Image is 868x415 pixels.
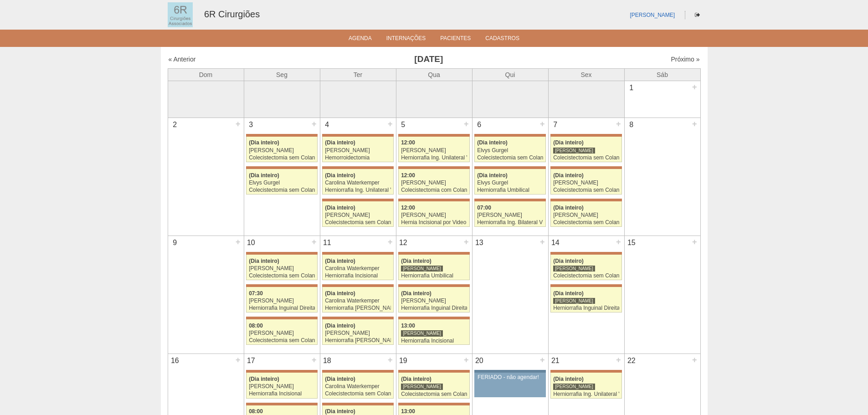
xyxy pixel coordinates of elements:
a: (Dia inteiro) Carolina Waterkemper Herniorrafia Incisional [322,255,393,280]
a: (Dia inteiro) Carolina Waterkemper Colecistectomia sem Colangiografia VL [322,373,393,398]
div: [PERSON_NAME] [477,212,543,218]
span: (Dia inteiro) [401,376,431,382]
span: (Dia inteiro) [477,139,508,146]
div: 6 [473,118,487,132]
div: + [539,354,546,366]
div: Key: Maria Braido [550,166,621,169]
a: 08:00 [PERSON_NAME] Colecistectomia sem Colangiografia [246,319,317,345]
div: Herniorrafia Ing. Bilateral VL [477,220,543,225]
div: Key: Maria Braido [474,199,545,201]
a: (Dia inteiro) [PERSON_NAME] Herniorrafia [PERSON_NAME] [322,319,393,345]
div: Key: Maria Braido [398,403,469,405]
div: 7 [549,118,563,132]
a: 07:00 [PERSON_NAME] Herniorrafia Ing. Bilateral VL [474,201,545,227]
div: Key: Maria Braido [398,166,469,169]
a: (Dia inteiro) [PERSON_NAME] Herniorrafia Inguinal Direita [398,287,469,313]
div: + [386,118,394,130]
div: Key: Maria Braido [550,284,621,287]
a: Cadastros [485,35,519,44]
div: 12 [396,236,411,250]
span: 07:30 [249,290,263,297]
div: + [691,354,699,366]
div: Key: Maria Braido [398,199,469,201]
div: Colecistectomia sem Colangiografia VL [401,391,467,397]
span: (Dia inteiro) [249,172,279,179]
a: (Dia inteiro) [PERSON_NAME] Colecistectomia sem Colangiografia VL [398,373,469,398]
a: (Dia inteiro) [PERSON_NAME] Colecistectomia sem Colangiografia [550,255,621,280]
span: (Dia inteiro) [325,290,355,297]
span: (Dia inteiro) [401,290,431,297]
span: (Dia inteiro) [249,376,279,382]
span: (Dia inteiro) [325,376,355,382]
span: (Dia inteiro) [249,139,279,146]
div: + [539,118,546,130]
div: Colecistectomia sem Colangiografia VL [553,220,619,225]
div: 10 [244,236,258,250]
div: Carolina Waterkemper [325,298,391,304]
span: (Dia inteiro) [325,139,355,146]
div: Colecistectomia sem Colangiografia [249,155,315,161]
div: Colecistectomia sem Colangiografia [553,273,619,279]
span: (Dia inteiro) [477,172,508,179]
div: Key: Maria Braido [550,134,621,137]
div: + [615,236,622,248]
div: [PERSON_NAME] [401,212,467,218]
a: FERIADO - não agendar! [474,373,545,397]
span: (Dia inteiro) [553,258,584,264]
a: (Dia inteiro) [PERSON_NAME] Hemorroidectomia [322,137,393,162]
a: (Dia inteiro) Elvys Gurgel Colecistectomia sem Colangiografia [246,169,317,195]
div: Herniorrafia [PERSON_NAME] [325,305,391,311]
span: 12:00 [401,172,415,179]
div: 19 [396,354,411,368]
a: (Dia inteiro) Carolina Waterkemper Herniorrafia [PERSON_NAME] [322,287,393,313]
div: [PERSON_NAME] [249,148,315,154]
span: 08:00 [249,323,263,329]
div: Key: Maria Braido [246,284,317,287]
div: Key: Maria Braido [398,134,469,137]
div: Key: Maria Braido [474,166,545,169]
div: Herniorrafia Umbilical [401,273,467,279]
div: 21 [549,354,563,368]
div: Herniorrafia Inguinal Direita [249,305,315,311]
div: + [462,118,470,130]
div: + [462,354,470,366]
div: 13 [473,236,487,250]
div: + [234,236,242,248]
span: (Dia inteiro) [325,323,355,329]
div: + [386,236,394,248]
a: (Dia inteiro) Carolina Waterkemper Herniorrafia Ing. Unilateral VL [322,169,393,195]
span: (Dia inteiro) [325,205,355,211]
a: 12:00 [PERSON_NAME] Herniorrafia Ing. Unilateral VL [398,137,469,162]
div: [PERSON_NAME] [401,383,443,390]
span: 07:00 [477,205,491,211]
div: + [691,118,699,130]
div: [PERSON_NAME] [553,383,595,390]
div: Key: Maria Braido [322,199,393,201]
a: (Dia inteiro) [PERSON_NAME] Colecistectomia sem Colangiografia VL [550,169,621,195]
div: + [310,118,318,130]
a: (Dia inteiro) [PERSON_NAME] Colecistectomia sem Colangiografia [246,137,317,162]
div: [PERSON_NAME] [401,265,443,272]
a: Agenda [349,35,372,44]
div: Carolina Waterkemper [325,180,391,186]
a: 07:30 [PERSON_NAME] Herniorrafia Inguinal Direita [246,287,317,313]
div: Herniorrafia Ing. Unilateral VL [553,391,619,397]
div: [PERSON_NAME] [249,330,315,336]
div: [PERSON_NAME] [325,148,391,154]
div: [PERSON_NAME] [325,212,391,218]
div: [PERSON_NAME] [401,298,467,304]
div: 16 [168,354,182,368]
div: Elvys Gurgel [477,180,543,186]
span: (Dia inteiro) [325,408,355,415]
th: Qua [396,68,472,81]
a: 12:00 [PERSON_NAME] Hernia Incisional por Video [398,201,469,227]
div: Key: Maria Braido [322,252,393,255]
div: Colecistectomia com Colangiografia VL [401,187,467,193]
div: Colecistectomia sem Colangiografia VL [325,391,391,397]
div: Key: Maria Braido [550,370,621,373]
div: + [310,354,318,366]
div: [PERSON_NAME] [325,330,391,336]
div: Key: Maria Braido [246,134,317,137]
div: Herniorrafia Ing. Unilateral VL [325,187,391,193]
div: Elvys Gurgel [249,180,315,186]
